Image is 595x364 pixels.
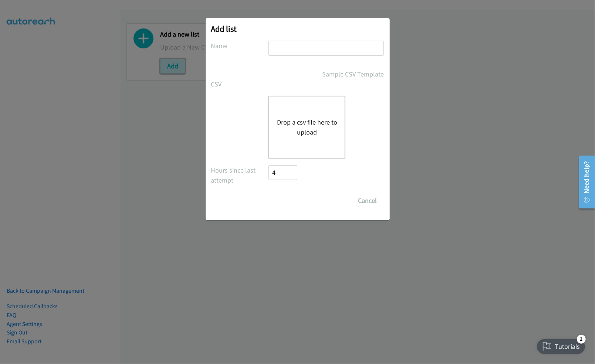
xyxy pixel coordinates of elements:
[277,117,337,137] button: Drop a csv file here to upload
[533,332,589,358] iframe: Checklist
[211,24,384,34] h2: Add list
[574,153,595,211] iframe: Resource Center
[211,41,269,51] label: Name
[351,193,384,208] button: Cancel
[211,165,269,185] label: Hours since last attempt
[211,79,269,89] label: CSV
[322,69,384,79] a: Sample CSV Template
